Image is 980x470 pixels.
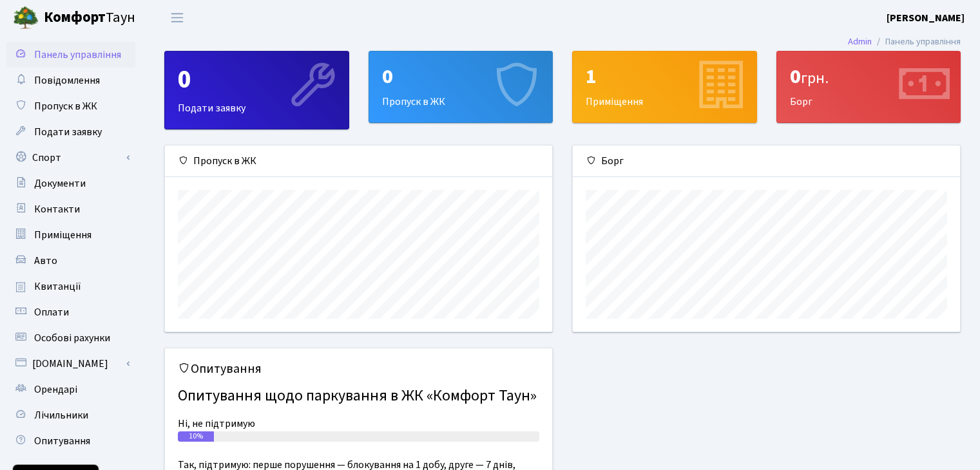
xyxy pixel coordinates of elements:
a: Опитування [6,428,135,454]
span: Оплати [34,305,69,319]
a: Документи [6,171,135,196]
div: Пропуск в ЖК [165,146,552,177]
nav: breadcrumb [829,28,980,55]
div: 1 [586,64,744,89]
a: Контакти [6,196,135,222]
a: Приміщення [6,222,135,248]
a: Повідомлення [6,68,135,93]
a: Лічильники [6,402,135,428]
span: Приміщення [34,228,91,242]
h4: Опитування щодо паркування в ЖК «Комфорт Таун» [178,382,539,411]
span: Особові рахунки [34,331,110,345]
a: Орендарі [6,377,135,402]
a: 0Пропуск в ЖК [369,51,553,123]
a: Панель управління [6,42,135,68]
a: [PERSON_NAME] [887,10,965,26]
div: 0 [790,64,948,89]
span: Квитанції [34,279,81,294]
div: 10% [178,431,214,442]
div: 0 [382,64,540,89]
span: Документи [34,176,86,191]
b: Комфорт [44,7,106,28]
span: Пропуск в ЖК [34,99,97,113]
a: Авто [6,248,135,274]
img: logo.png [13,5,39,31]
span: Таун [44,7,135,29]
div: Приміщення [573,52,756,122]
span: Контакти [34,202,80,216]
span: Панель управління [34,48,121,62]
a: Пропуск в ЖК [6,93,135,119]
a: 1Приміщення [572,51,757,123]
span: Лічильники [34,408,88,422]
div: Борг [573,146,960,177]
span: Орендарі [34,382,77,397]
span: грн. [801,67,829,89]
div: Борг [777,52,961,122]
a: Admin [848,35,872,48]
span: Опитування [34,434,90,448]
li: Панель управління [872,35,961,49]
a: 0Подати заявку [164,51,349,129]
a: Квитанції [6,274,135,299]
span: Авто [34,254,57,268]
h5: Опитування [178,361,539,377]
a: Подати заявку [6,119,135,145]
span: Подати заявку [34,125,102,139]
div: Подати заявку [165,52,349,129]
div: Ні, не підтримую [178,416,539,431]
b: [PERSON_NAME] [887,11,965,25]
a: Спорт [6,145,135,171]
span: Повідомлення [34,73,100,88]
a: Особові рахунки [6,325,135,351]
div: 0 [178,64,336,95]
a: [DOMAIN_NAME] [6,351,135,377]
button: Переключити навігацію [161,7,193,28]
div: Пропуск в ЖК [369,52,553,122]
a: Оплати [6,299,135,325]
